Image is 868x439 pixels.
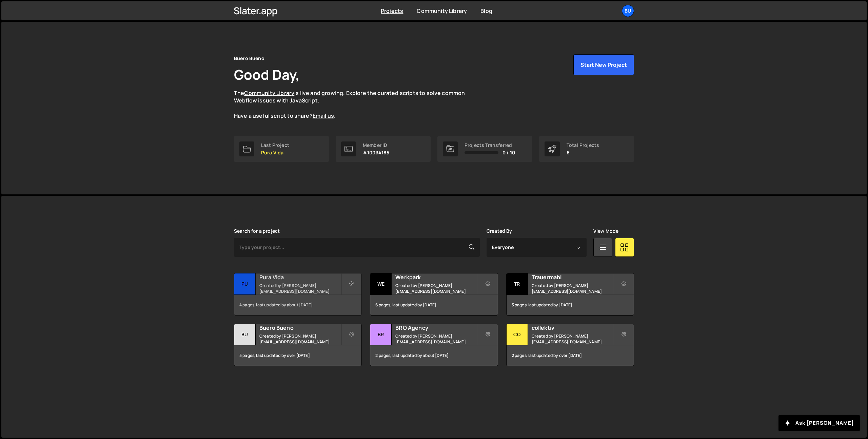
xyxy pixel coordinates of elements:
small: Created by [PERSON_NAME][EMAIL_ADDRESS][DOMAIN_NAME] [395,333,477,345]
div: Projects Transferred [465,142,515,148]
button: Ask [PERSON_NAME] [778,415,860,431]
a: Community Library [417,7,467,15]
a: BR BRO Agency Created by [PERSON_NAME][EMAIL_ADDRESS][DOMAIN_NAME] 2 pages, last updated by about... [370,324,498,366]
div: 3 pages, last updated by [DATE] [507,295,634,315]
small: Created by [PERSON_NAME][EMAIL_ADDRESS][DOMAIN_NAME] [532,283,613,294]
h2: BRO Agency [395,324,477,331]
a: Blog [480,7,492,15]
div: 6 pages, last updated by [DATE] [370,295,497,315]
div: 2 pages, last updated by over [DATE] [507,345,634,366]
div: 5 pages, last updated by over [DATE] [234,345,361,366]
input: Type your project... [234,238,480,257]
div: co [507,324,528,345]
h2: Buero Bueno [259,324,341,331]
div: Member ID [363,142,389,148]
button: Start New Project [573,54,634,75]
a: Last Project Pura Vida [234,136,329,162]
div: BR [370,324,392,345]
div: Tr [507,273,528,295]
p: The is live and growing. Explore the curated scripts to solve common Webflow issues with JavaScri... [234,89,478,120]
small: Created by [PERSON_NAME][EMAIL_ADDRESS][DOMAIN_NAME] [395,283,477,294]
p: Pura Vida [261,150,289,155]
div: Bu [234,324,256,345]
h2: Pura Vida [259,273,341,281]
h2: collektiv [532,324,613,331]
p: #10034185 [363,150,389,155]
label: View Mode [593,228,618,234]
div: Pu [234,273,256,295]
div: Last Project [261,142,289,148]
small: Created by [PERSON_NAME][EMAIL_ADDRESS][DOMAIN_NAME] [259,283,341,294]
small: Created by [PERSON_NAME][EMAIL_ADDRESS][DOMAIN_NAME] [532,333,613,345]
a: Projects [381,7,403,15]
div: We [370,273,392,295]
h2: Werkpark [395,273,477,281]
h2: Trauermahl [532,273,613,281]
label: Search for a project [234,228,280,234]
a: Bu Buero Bueno Created by [PERSON_NAME][EMAIL_ADDRESS][DOMAIN_NAME] 5 pages, last updated by over... [234,324,362,366]
a: Bu [622,5,634,17]
h1: Good Day, [234,65,300,84]
div: Total Projects [567,142,599,148]
p: 6 [567,150,599,155]
small: Created by [PERSON_NAME][EMAIL_ADDRESS][DOMAIN_NAME] [259,333,341,345]
a: co collektiv Created by [PERSON_NAME][EMAIL_ADDRESS][DOMAIN_NAME] 2 pages, last updated by over [... [506,324,634,366]
span: 0 / 10 [502,150,515,155]
a: Email us [313,112,334,119]
div: 4 pages, last updated by about [DATE] [234,295,361,315]
div: Buero Bueno [234,54,264,62]
a: Pu Pura Vida Created by [PERSON_NAME][EMAIL_ADDRESS][DOMAIN_NAME] 4 pages, last updated by about ... [234,273,362,316]
a: Tr Trauermahl Created by [PERSON_NAME][EMAIL_ADDRESS][DOMAIN_NAME] 3 pages, last updated by [DATE] [506,273,634,316]
a: We Werkpark Created by [PERSON_NAME][EMAIL_ADDRESS][DOMAIN_NAME] 6 pages, last updated by [DATE] [370,273,498,316]
a: Community Library [244,89,294,97]
div: 2 pages, last updated by about [DATE] [370,345,497,366]
label: Created By [487,228,512,234]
